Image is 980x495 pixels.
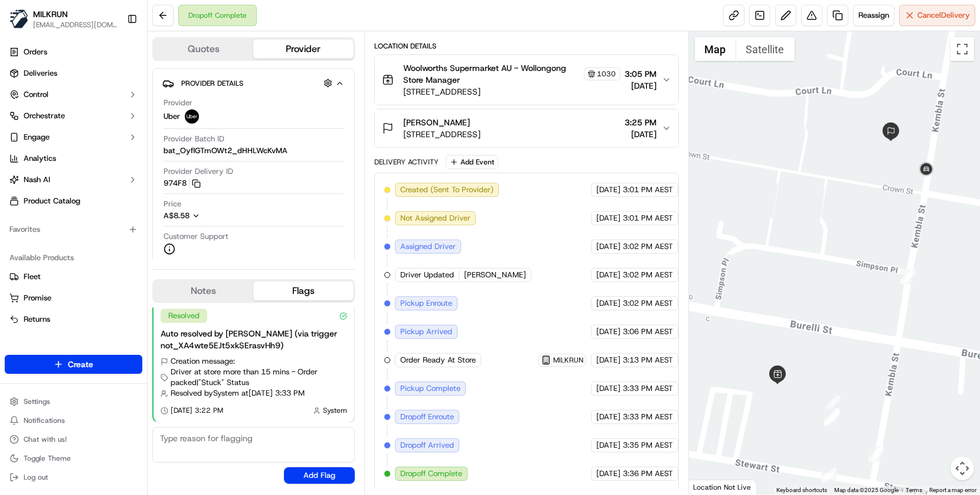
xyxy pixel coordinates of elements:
span: 3:01 PM AEST [623,213,673,224]
span: Settings [24,397,50,406]
a: Orders [5,43,142,62]
span: Creation message: [171,356,235,367]
div: Auto resolved by [PERSON_NAME] (via trigger not_XA4wte5EJt5xkSErasvHh9) [161,328,347,351]
button: Add Flag [284,467,355,484]
span: [DATE] [625,128,657,140]
span: [DATE] [596,412,620,422]
button: Notes [153,282,253,300]
img: Google [692,479,731,494]
button: Fleet [5,267,142,286]
span: Pickup Complete [400,383,460,394]
span: Control [24,89,48,100]
div: 4 [824,408,839,423]
a: Analytics [5,149,142,168]
img: uber-new-logo.jpeg [185,109,199,124]
span: Product Catalog [24,196,80,206]
span: Pickup Enroute [400,298,452,309]
span: [DATE] [625,80,657,92]
button: Engage [5,128,142,147]
button: Nash AI [5,170,142,189]
button: Create [5,355,142,374]
span: Toggle Theme [24,454,71,463]
button: Show street map [695,37,736,61]
span: Orchestrate [24,111,65,121]
span: [PERSON_NAME] [464,270,526,280]
button: [PERSON_NAME][STREET_ADDRESS]3:25 PM[DATE] [375,109,678,147]
span: Log out [24,473,48,482]
span: Analytics [24,153,56,164]
span: [DATE] [596,298,620,309]
span: Uber [164,111,180,122]
span: Provider Delivery ID [164,166,233,177]
span: [DATE] [596,383,620,394]
span: A$8.58 [164,211,190,221]
div: Location Details [374,41,679,51]
span: Dropoff Arrived [400,440,454,451]
div: Resolved [161,309,207,323]
span: 3:02 PM AEST [623,298,673,309]
button: Toggle Theme [5,450,142,467]
button: A$8.58 [164,211,267,221]
button: Settings [5,393,142,410]
span: [STREET_ADDRESS] [403,86,620,98]
a: Product Catalog [5,192,142,211]
span: [DATE] [596,468,620,479]
span: Dropoff Complete [400,468,462,479]
span: Driver at store more than 15 mins - Order packed | "Stuck" Status [171,367,347,388]
button: Log out [5,469,142,486]
button: Show satellite imagery [736,37,795,61]
span: 3:02 PM AEST [623,270,673,280]
span: Deliveries [24,68,57,79]
span: Price [164,199,181,209]
button: Flags [253,282,353,300]
span: at [DATE] 3:33 PM [241,388,305,399]
span: [EMAIL_ADDRESS][DOMAIN_NAME] [33,20,117,30]
button: Keyboard shortcuts [776,486,827,494]
span: 3:33 PM AEST [623,412,673,422]
span: 3:06 PM AEST [623,326,673,337]
span: Assigned Driver [400,241,456,252]
button: Quotes [153,40,253,59]
span: [DATE] [596,440,620,451]
span: Provider Details [181,79,243,88]
span: 3:36 PM AEST [623,468,673,479]
span: Chat with us! [24,435,67,444]
button: 974F8 [164,178,201,189]
button: Provider Details [162,73,345,93]
button: Control [5,85,142,104]
div: 12 [821,468,837,483]
div: 3 [825,396,841,411]
a: Open this area in Google Maps (opens a new window) [692,479,731,494]
span: bat_OyflGTmOWt2_dHHLWcKvMA [164,145,288,156]
span: Fleet [24,271,41,282]
div: 6 [900,269,916,284]
span: 3:13 PM AEST [623,355,673,365]
span: [DATE] [596,213,620,224]
div: Available Products [5,248,142,267]
div: 5 [824,409,839,425]
span: Engage [24,132,50,143]
span: 3:33 PM AEST [623,383,673,394]
a: Deliveries [5,64,142,83]
span: 3:01 PM AEST [623,185,673,195]
span: 3:02 PM AEST [623,241,673,252]
span: 3:25 PM [625,117,657,128]
a: Report a map error [929,487,976,493]
button: Orchestrate [5,106,142,125]
div: Location Not Live [689,480,757,494]
button: Toggle fullscreen view [950,37,974,61]
button: Reassign [853,5,894,26]
button: Notifications [5,412,142,429]
span: Created (Sent To Provider) [400,185,494,195]
span: [DATE] [596,185,620,195]
span: 3:35 PM AEST [623,440,673,451]
span: Cancel Delivery [917,10,970,21]
span: Create [68,358,93,370]
button: MILKRUN [33,8,68,20]
div: Favorites [5,220,142,239]
span: 3:05 PM [625,68,657,80]
span: Pickup Arrived [400,326,452,337]
span: Orders [24,47,47,57]
span: [DATE] [596,355,620,365]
